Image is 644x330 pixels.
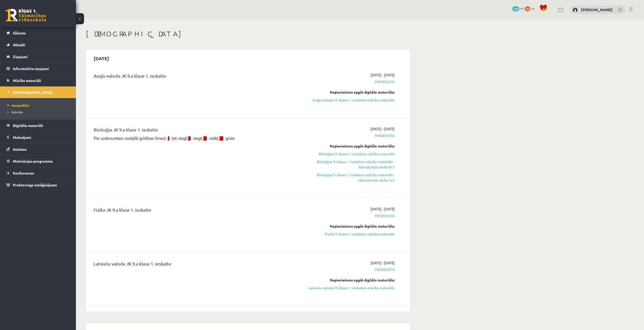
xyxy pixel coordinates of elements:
[370,206,395,212] span: [DATE] - [DATE]
[7,51,70,62] a: Ziņojumi
[8,103,71,108] a: Neizpildītās
[299,79,395,84] span: Pievienota
[299,143,395,149] div: Nepieciešams apgūt digitālo materiālu:
[299,151,395,157] a: Bioloģijas 9. klases 1. ieskaites mācību materiāls
[13,78,41,83] span: Mācību materiāli
[94,126,292,136] div: Bioloģija JK 9.a klase 1. ieskaite
[168,136,169,141] span: I
[86,30,410,38] h1: [DEMOGRAPHIC_DATA]
[94,206,292,216] div: Fizika JK 9.a klase 1. ieskaite
[8,110,71,114] a: Izlabotās
[299,97,395,103] a: Angļu valodas 9. klases 1. ieskaites mācību materiāls
[525,6,537,10] a: 70 xp
[94,72,292,82] div: Angļu valoda JK 9.a klase 1. ieskaite
[299,213,395,218] span: Pievienota
[370,260,395,266] span: [DATE] - [DATE]
[7,131,70,143] a: Maksājumi
[299,285,395,291] a: Latviešu valodas 9. klases 1. ieskaites mācību materiāls
[13,90,53,95] span: [DEMOGRAPHIC_DATA]
[7,167,70,179] a: Konferences
[7,27,70,39] a: Sākums
[299,267,395,272] span: Pievienota
[89,52,114,64] h2: [DATE]
[520,6,524,10] span: mP
[13,42,25,47] span: Aktuāli
[13,171,34,175] span: Konferences
[13,31,26,35] span: Sākums
[203,136,207,141] span: III
[13,123,43,128] span: Digitālie materiāli
[94,260,292,270] div: Latviešu valoda JK 9.a klase 1. ieskaite
[7,120,70,131] a: Digitālie materiāli
[13,159,53,163] span: Motivācijas programma
[7,155,70,167] a: Motivācijas programma
[299,224,395,229] div: Nepieciešams apgūt digitālo materiālu:
[13,51,70,62] legend: Ziņojumi
[299,172,395,183] a: Bioloģijas 9. klases 1. ieskaites mācību materiāls - laboratorijas darbs Nr.2
[188,136,191,141] span: II
[7,75,70,86] a: Mācību materiāli
[299,159,395,170] a: Bioloģijas 9. klases 1. ieskaites mācību materiāls - laboratorijas darbs Nr.1
[370,126,395,131] span: [DATE] - [DATE]
[512,6,524,10] a: 258 mP
[7,179,70,191] a: Proktoringa izmēģinājums
[13,147,27,151] span: Atzīmes
[13,183,57,187] span: Proktoringa izmēģinājums
[7,86,70,98] a: [DEMOGRAPHIC_DATA]
[370,72,395,78] span: [DATE] - [DATE]
[299,133,395,138] span: Pievienota
[8,103,30,107] span: Neizpildītās
[525,6,530,11] span: 70
[573,8,578,13] img: Alekss Kozlovskis
[299,90,395,95] div: Nepieciešams apgūt digitālo materiālu:
[7,39,70,51] a: Aktuāli
[13,131,70,143] legend: Maksājumi
[512,6,519,11] span: 258
[220,136,223,141] span: IV
[299,231,395,237] a: Fizika 9. klases 1. ieskaites mācību materiāls
[7,63,70,74] a: Informatīvie ziņojumi
[531,6,534,10] span: xp
[13,63,70,74] legend: Informatīvie ziņojumi
[299,277,395,283] div: Nepieciešams apgūt digitālo materiālu:
[581,7,613,12] a: [PERSON_NAME]
[8,110,23,114] span: Izlabotās
[94,136,235,141] span: Pie uzdevumiem norādīti grūtības līmeņi : - ļoti viegli, - viegli, - vidēji, - grūts
[7,143,70,155] a: Atzīmes
[6,9,46,21] a: Rīgas 1. Tālmācības vidusskola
